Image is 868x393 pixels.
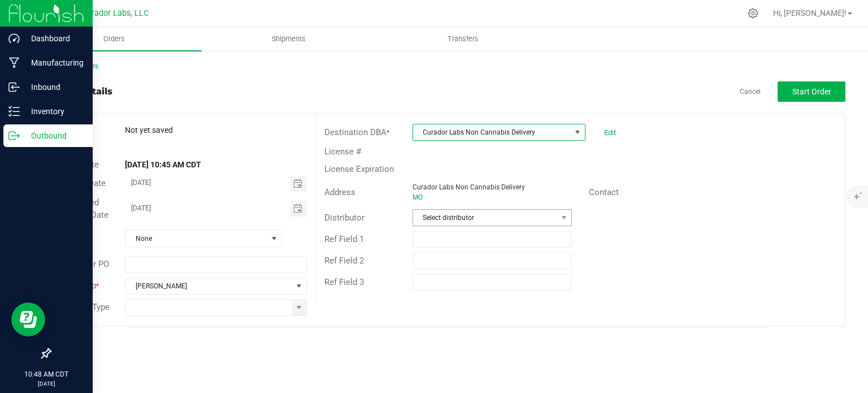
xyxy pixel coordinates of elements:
span: Transfers [432,34,494,44]
span: Hi, [PERSON_NAME]! [773,8,847,18]
strong: [DATE] 10:45 AM CDT [125,160,201,169]
a: Edit [604,128,616,137]
span: Distributor [324,213,364,223]
span: [PERSON_NAME] [125,278,292,294]
inline-svg: Manufacturing [8,57,20,68]
p: [DATE] [5,379,88,388]
span: None [125,231,267,247]
iframe: Resource center [11,303,45,336]
span: MO [413,193,423,201]
inline-svg: Inbound [8,81,20,93]
span: License Expiration [324,164,394,174]
p: Dashboard [20,32,88,45]
a: Cancel [740,87,761,97]
button: Start Order [778,81,845,102]
p: 10:48 AM CDT [5,369,88,379]
span: Start Order [792,87,831,96]
span: Curador Labs, LLC [82,8,149,18]
p: Manufacturing [20,56,88,70]
span: Orders [88,34,140,44]
span: Not yet saved [125,126,173,135]
span: Ref Field 3 [324,277,364,287]
span: License # [324,146,361,157]
span: Destination DBA [324,127,387,137]
a: Shipments [202,27,376,51]
span: Ref Field 1 [324,234,364,244]
a: Transfers [376,27,550,51]
span: Select distributor [413,210,557,226]
span: Curador Labs Non Cannabis Delivery [413,183,525,191]
span: Toggle calendar [290,176,307,192]
span: Address [324,187,355,197]
span: Curador Labs Non Cannabis Delivery [413,124,571,140]
div: Manage settings [746,8,760,19]
span: Contact [589,187,619,197]
inline-svg: Outbound [8,130,20,141]
inline-svg: Dashboard [8,33,20,44]
a: Orders [27,27,202,51]
p: Inventory [20,105,88,118]
p: Inbound [20,80,88,94]
span: Ref Field 2 [324,256,364,266]
p: Outbound [20,129,88,142]
inline-svg: Inventory [8,106,20,117]
span: Shipments [257,34,321,44]
span: Toggle calendar [290,201,307,217]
